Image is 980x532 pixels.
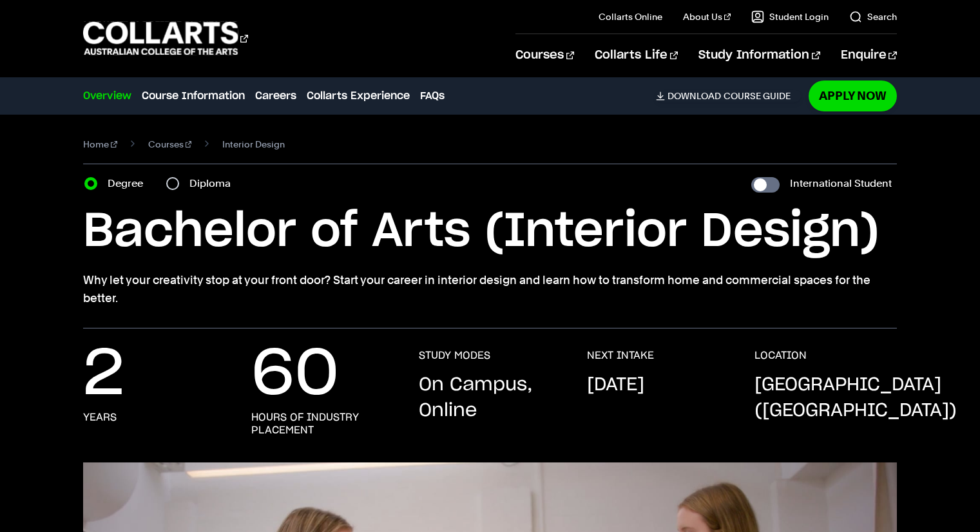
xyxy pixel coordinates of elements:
a: About Us [683,10,731,23]
h1: Bachelor of Arts (Interior Design) [83,203,896,261]
p: 2 [83,349,124,401]
a: Apply Now [809,81,897,111]
div: Go to homepage [83,20,248,57]
a: Student Login [751,10,829,23]
a: DownloadCourse Guide [656,90,801,102]
a: Collarts Life [595,34,678,77]
h3: years [83,411,117,424]
span: Interior Design [222,135,285,153]
a: Enquire [841,34,897,77]
a: Overview [83,88,131,104]
a: FAQs [420,88,445,104]
h3: LOCATION [754,349,807,362]
p: Why let your creativity stop at your front door? Start your career in interior design and learn h... [83,271,896,307]
label: Degree [108,175,151,193]
a: Courses [515,34,574,77]
a: Collarts Online [599,10,662,23]
a: Collarts Experience [307,88,410,104]
a: Course Information [142,88,245,104]
p: 60 [251,349,339,401]
h3: NEXT INTAKE [587,349,654,362]
p: [DATE] [587,372,644,398]
h3: hours of industry placement [251,411,393,437]
span: Download [668,90,721,102]
h3: STUDY MODES [419,349,490,362]
a: Home [83,135,117,153]
a: Courses [148,135,192,153]
label: Diploma [189,175,238,193]
label: International Student [790,175,892,193]
p: On Campus, Online [419,372,561,424]
a: Study Information [698,34,820,77]
a: Careers [255,88,296,104]
p: [GEOGRAPHIC_DATA] ([GEOGRAPHIC_DATA]) [754,372,957,424]
a: Search [849,10,897,23]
